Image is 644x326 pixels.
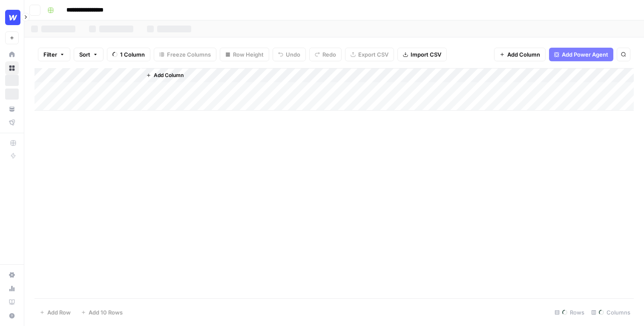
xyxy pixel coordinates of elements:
a: Your Data [5,102,19,116]
button: Filter [38,48,70,61]
span: Import CSV [411,50,441,59]
img: Webflow Logo [5,10,20,25]
span: 1 Column [120,50,145,59]
a: Flightpath [5,116,19,129]
button: Import CSV [397,48,447,61]
button: Add Power Agent [549,48,613,61]
button: Redo [309,48,342,61]
button: Add Column [143,70,187,81]
span: Add Power Agent [562,50,608,59]
button: 1 Column [107,48,150,61]
span: Undo [286,50,300,59]
button: Freeze Columns [154,48,216,61]
button: Add Column [494,48,546,61]
button: Add Row [34,306,76,319]
span: Freeze Columns [167,50,211,59]
button: Workspace: Webflow [5,7,19,28]
span: Export CSV [358,50,388,59]
button: Sort [74,48,103,61]
span: Sort [79,50,90,59]
span: Add 10 Rows [89,308,123,317]
span: Filter [43,50,57,59]
span: Add Column [154,71,184,79]
a: Learning Hub [5,295,19,309]
span: Redo [322,50,336,59]
a: Usage [5,282,19,295]
a: Browse [5,61,19,75]
button: Row Height [220,48,269,61]
button: Undo [273,48,306,61]
span: Add Column [507,50,540,59]
button: Export CSV [345,48,394,61]
span: Row Height [233,50,264,59]
div: Columns [588,306,634,319]
button: Help + Support [5,309,19,323]
div: Rows [551,306,588,319]
a: Home [5,48,19,61]
a: Settings [5,268,19,282]
span: Add Row [47,308,71,317]
button: Add 10 Rows [76,306,128,319]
